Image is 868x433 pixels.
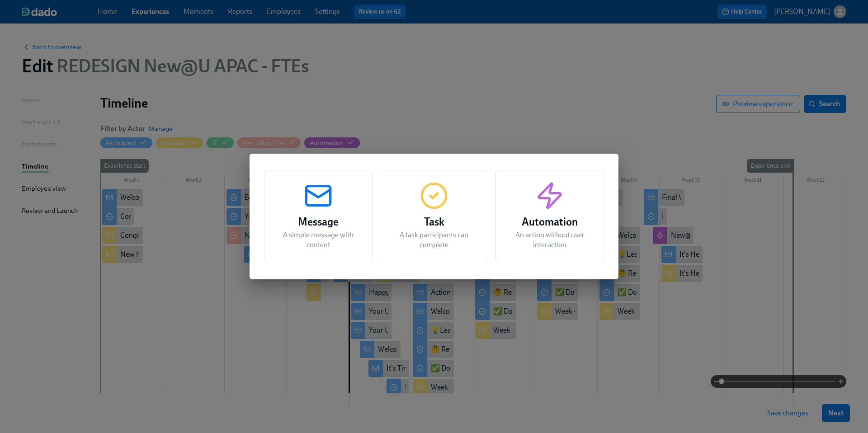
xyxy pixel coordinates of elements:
[380,170,488,261] button: TaskA task participants can complete
[507,230,593,250] p: An action without user interaction
[275,230,361,250] p: A simple message with content
[507,214,593,230] h3: Automation
[275,214,361,230] h3: Message
[264,170,373,261] button: MessageA simple message with content
[391,230,477,250] p: A task participants can complete
[495,170,604,261] button: AutomationAn action without user interaction
[391,214,477,230] h3: Task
